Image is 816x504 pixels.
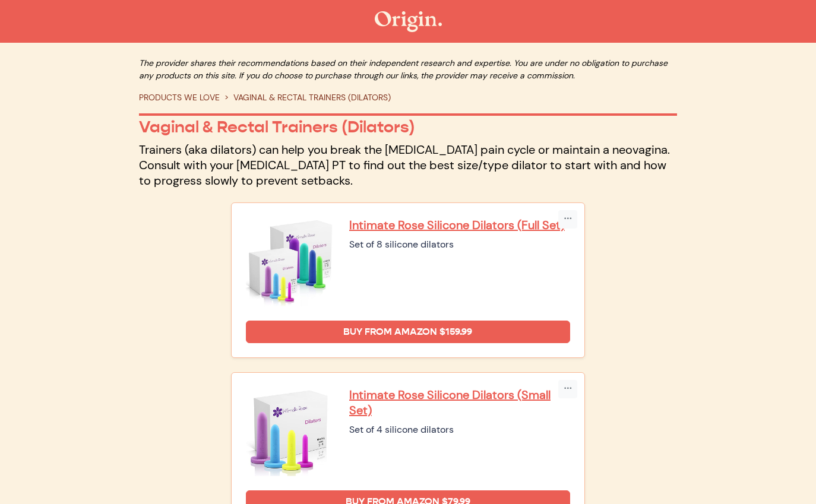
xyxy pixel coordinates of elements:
a: Buy from Amazon $159.99 [246,321,570,343]
img: The Origin Shop [375,11,442,32]
img: Intimate Rose Silicone Dilators (Full Set) [246,217,335,306]
img: Intimate Rose Silicone Dilators (Small Set) [246,387,335,476]
li: VAGINAL & RECTAL TRAINERS (DILATORS) [220,91,391,104]
a: PRODUCTS WE LOVE [139,92,220,103]
div: Set of 4 silicone dilators [349,423,570,437]
p: Trainers (aka dilators) can help you break the [MEDICAL_DATA] pain cycle or maintain a neovagina.... [139,142,677,188]
div: Set of 8 silicone dilators [349,237,570,252]
a: Intimate Rose Silicone Dilators (Full Set) [349,217,570,233]
p: The provider shares their recommendations based on their independent research and expertise. You ... [139,57,677,82]
a: Intimate Rose Silicone Dilators (Small Set) [349,387,570,418]
p: Vaginal & Rectal Trainers (Dilators) [139,117,677,137]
